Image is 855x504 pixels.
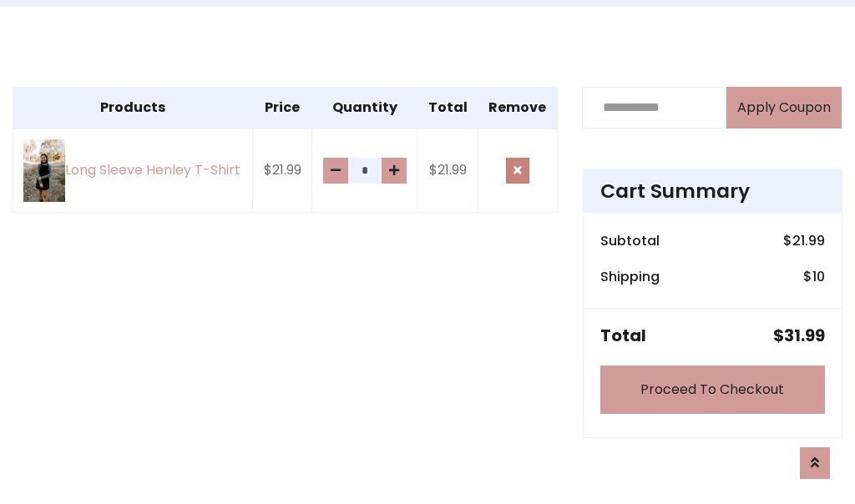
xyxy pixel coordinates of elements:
span: 10 [812,267,825,286]
a: Proceed To Checkout [600,365,825,414]
th: Total [417,87,478,129]
h6: Subtotal [600,233,660,249]
a: Long Sleeve Henley T-Shirt [23,139,242,202]
h4: Cart Summary [600,179,825,203]
th: Remove [478,87,557,129]
th: Products [13,87,253,129]
td: $21.99 [417,129,478,213]
span: 31.99 [784,324,825,347]
th: Price [253,87,312,129]
th: Quantity [312,87,417,129]
td: $21.99 [253,129,312,213]
button: Apply Coupon [726,87,842,129]
h5: Total [600,325,646,345]
h5: $ [773,325,825,345]
h6: $ [783,233,825,249]
h6: Shipping [600,269,660,285]
h6: $ [803,269,825,285]
span: 21.99 [792,231,825,250]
